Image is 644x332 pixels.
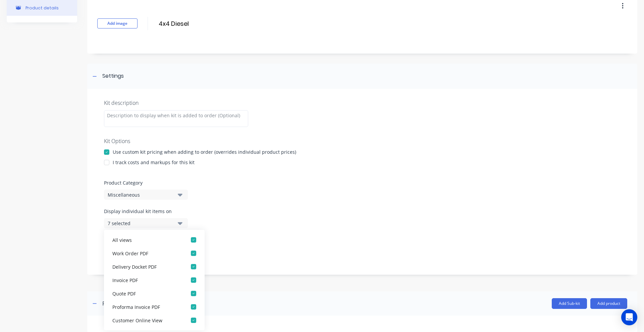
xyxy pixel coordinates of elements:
div: Settings [102,72,124,80]
label: Product Category [104,179,621,186]
label: Display individual kit items on [104,208,188,215]
div: Kit Options [104,137,621,145]
button: Add product [590,298,627,309]
button: 7 selected [104,218,188,228]
div: Delivery Docket PDF [112,263,179,270]
div: Products in this kit [102,300,150,308]
div: Kit description [104,99,621,107]
div: Open Intercom Messenger [621,309,637,325]
button: Add image [97,18,138,28]
div: Quote PDF [112,290,179,297]
div: Miscellaneous [108,191,173,198]
div: Invoice PDF [112,276,179,283]
div: 7 selected [108,220,173,227]
div: Use custom kit pricing when adding to order (overrides individual product prices) [113,148,296,155]
div: Product details [25,5,59,10]
div: All views [112,236,179,243]
div: Customer Online View [112,317,179,324]
button: Add Sub-kit [552,298,587,309]
div: Work Order PDF [112,250,179,257]
div: I track costs and markups for this kit [113,159,195,166]
button: Miscellaneous [104,190,188,200]
div: Proforma Invoice PDF [112,303,179,310]
input: Enter kit name [158,19,277,28]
